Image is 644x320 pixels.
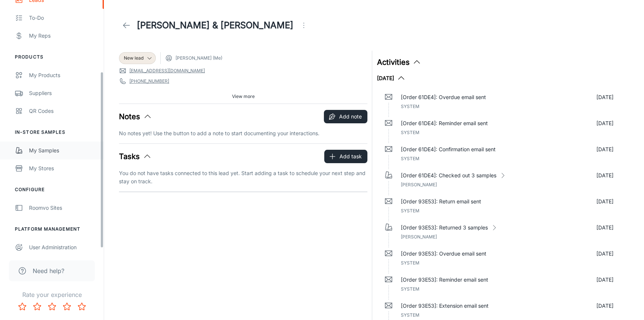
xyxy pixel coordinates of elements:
span: System [400,130,419,135]
p: [Order 93E53]: Overdue email sent [400,250,486,258]
a: [EMAIL_ADDRESS][DOMAIN_NAME] [129,67,205,74]
button: Add task [324,150,367,163]
div: My Products [29,71,96,79]
p: [DATE] [596,224,614,232]
p: [Order 93E53]: Return email sent [400,197,481,206]
button: Add note [324,110,367,123]
span: View more [232,93,255,100]
p: [Order 61DE4]: Confirmation email sent [400,145,495,153]
button: Rate 1 star [15,299,30,314]
p: [DATE] [596,171,614,180]
button: Notes [119,111,152,122]
p: [DATE] [596,250,614,258]
p: [Order 93E53]: Returned 3 samples [400,224,487,232]
p: [Order 93E53]: Reminder email sent [400,276,488,284]
span: System [400,312,419,318]
span: System [400,156,419,161]
p: No notes yet! Use the button to add a note to start documenting your interactions. [119,129,367,137]
button: View more [229,91,258,102]
span: New lead [124,55,144,61]
p: [DATE] [596,197,614,206]
p: Rate your experience [6,290,98,299]
span: System [400,286,419,292]
button: Activities [377,57,421,68]
button: Rate 4 star [59,299,74,314]
button: Rate 3 star [45,299,59,314]
span: [PERSON_NAME] [400,182,437,187]
p: [DATE] [596,276,614,284]
button: Rate 5 star [74,299,89,314]
div: My Reps [29,32,96,40]
p: [DATE] [596,302,614,310]
span: System [400,260,419,266]
span: Need help? [33,266,64,275]
div: QR Codes [29,107,96,115]
button: Rate 2 star [30,299,45,314]
p: [Order 61DE4]: Checked out 3 samples [400,171,496,180]
p: [Order 61DE4]: Overdue email sent [400,93,486,101]
div: My Stores [29,164,96,172]
p: You do not have tasks connected to this lead yet. Start adding a task to schedule your next step ... [119,169,367,186]
div: To-do [29,14,96,22]
h1: [PERSON_NAME] & [PERSON_NAME] [137,19,293,32]
a: [PHONE_NUMBER] [129,78,169,85]
span: System [400,208,419,213]
p: [DATE] [596,119,614,127]
div: New lead [119,52,156,64]
p: [Order 61DE4]: Reminder email sent [400,119,487,127]
div: My Samples [29,146,96,155]
button: [DATE] [377,74,406,83]
div: User Administration [29,243,96,251]
span: [PERSON_NAME] (Me) [176,55,222,61]
p: [DATE] [596,145,614,153]
span: System [400,104,419,109]
div: Suppliers [29,89,96,97]
span: [PERSON_NAME] [400,234,437,240]
p: [DATE] [596,93,614,101]
p: [Order 93E53]: Extension email sent [400,302,488,310]
button: Tasks [119,151,152,162]
button: Open menu [296,18,311,33]
div: Roomvo Sites [29,204,96,212]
